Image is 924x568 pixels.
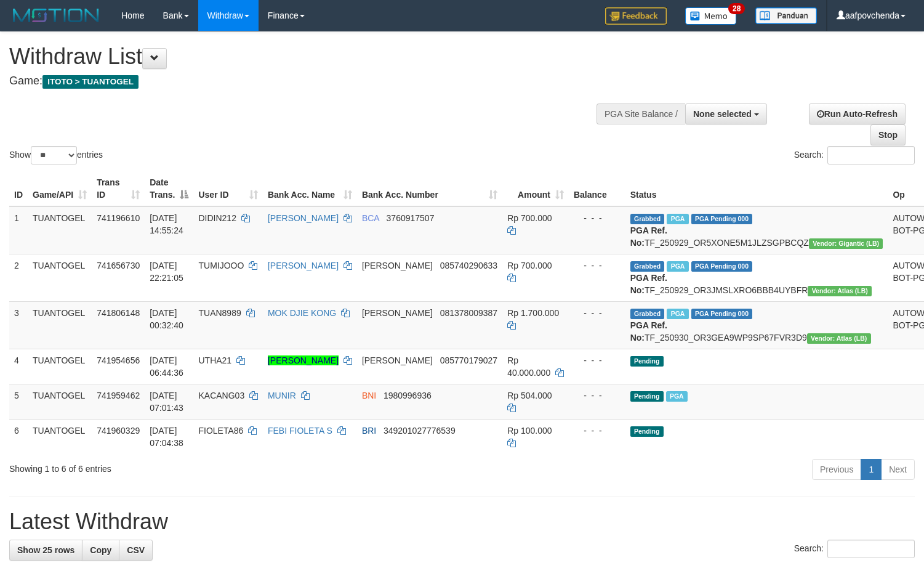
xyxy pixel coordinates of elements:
a: 1 [861,459,882,480]
div: Showing 1 to 6 of 6 entries [9,458,376,475]
span: Marked by aafyoumonoriya [667,214,688,224]
span: Vendor URL: https://dashboard.q2checkout.com/secure [808,286,872,296]
a: Previous [812,459,861,480]
img: Feedback.jpg [605,7,667,25]
span: Copy 085770179027 to clipboard [440,355,497,365]
td: TUANTOGEL [28,419,92,454]
label: Search: [794,540,915,558]
span: Marked by aafchonlypin [667,261,688,272]
span: Marked by aafchonlypin [667,309,688,319]
span: 741806148 [97,308,140,318]
th: Bank Acc. Name: activate to sort column ascending [263,171,357,206]
span: Copy 349201027776539 to clipboard [384,426,456,436]
div: - - - [574,389,621,402]
span: Rp 700.000 [507,261,552,270]
span: Copy 1980996936 to clipboard [384,391,432,400]
th: Trans ID: activate to sort column ascending [92,171,145,206]
span: CSV [127,545,145,555]
b: PGA Ref. No: [630,320,667,343]
span: ITOTO > TUANTOGEL [42,75,139,89]
a: Stop [870,124,906,145]
td: TF_250930_OR3GEA9WP9SP67FVR3D9 [625,301,888,349]
span: PGA Pending [691,261,753,272]
span: [PERSON_NAME] [362,308,433,318]
span: None selected [693,109,752,119]
span: DIDIN212 [198,213,236,223]
a: Next [881,459,915,480]
span: 741960329 [97,426,140,436]
td: TUANTOGEL [28,254,92,301]
td: 6 [9,419,28,454]
span: [PERSON_NAME] [362,261,433,270]
img: panduan.png [755,7,817,24]
span: UTHA21 [198,355,231,365]
span: PGA Pending [691,214,753,224]
a: [PERSON_NAME] [268,355,339,365]
a: MUNIR [268,391,296,400]
span: BCA [362,213,379,223]
img: Button%20Memo.svg [685,7,737,25]
td: 2 [9,254,28,301]
span: Grabbed [630,261,665,272]
div: - - - [574,259,621,272]
td: TF_250929_OR3JMSLXRO6BBB4UYBFR [625,254,888,301]
span: Pending [630,356,664,367]
span: 741196610 [97,213,140,223]
button: None selected [685,103,767,124]
img: MOTION_logo.png [9,6,103,25]
span: BNI [362,391,376,400]
span: TUMIJOOO [198,261,244,270]
span: Copy [90,545,111,555]
th: ID [9,171,28,206]
span: [DATE] 07:01:43 [150,391,183,413]
span: Grabbed [630,309,665,319]
td: TF_250929_OR5XONE5M1JLZSGPBCQZ [625,206,888,254]
td: 1 [9,206,28,254]
span: TUAN8989 [198,308,241,318]
span: Vendor URL: https://dashboard.q2checkout.com/secure [807,333,871,344]
span: BRI [362,426,376,436]
th: Bank Acc. Number: activate to sort column ascending [357,171,502,206]
label: Show entries [9,146,103,164]
div: - - - [574,212,621,224]
h4: Game: [9,75,604,87]
td: TUANTOGEL [28,384,92,419]
a: MOK DJIE KONG [268,308,336,318]
span: [DATE] 14:55:24 [150,213,183,235]
span: Copy 085740290633 to clipboard [440,261,497,270]
td: TUANTOGEL [28,349,92,384]
a: Run Auto-Refresh [809,103,906,124]
span: Rp 504.000 [507,391,552,400]
select: Showentries [31,146,77,164]
th: Date Trans.: activate to sort column descending [145,171,193,206]
a: [PERSON_NAME] [268,261,339,270]
span: 741656730 [97,261,140,270]
span: Copy 081378009387 to clipboard [440,308,497,318]
span: Rp 1.700.000 [507,308,559,318]
span: [DATE] 22:21:05 [150,261,183,283]
span: 741959462 [97,391,140,400]
th: Status [625,171,888,206]
span: 28 [728,3,745,14]
div: - - - [574,354,621,367]
span: FIOLETA86 [198,426,243,436]
a: [PERSON_NAME] [268,213,339,223]
a: FEBI FIOLETA S [268,426,332,436]
span: Marked by aafchonlypin [666,391,688,402]
b: PGA Ref. No: [630,273,667,295]
span: Rp 100.000 [507,426,552,436]
th: Game/API: activate to sort column ascending [28,171,92,206]
a: CSV [119,540,153,561]
span: Pending [630,391,664,402]
span: [DATE] 06:44:36 [150,355,183,378]
span: Show 25 rows [17,545,74,555]
td: 3 [9,301,28,349]
td: TUANTOGEL [28,206,92,254]
h1: Withdraw List [9,44,604,69]
h1: Latest Withdraw [9,509,915,534]
input: Search: [827,146,915,164]
span: [DATE] 00:32:40 [150,308,183,330]
span: Pending [630,426,664,437]
div: PGA Site Balance / [597,103,685,124]
label: Search: [794,146,915,164]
